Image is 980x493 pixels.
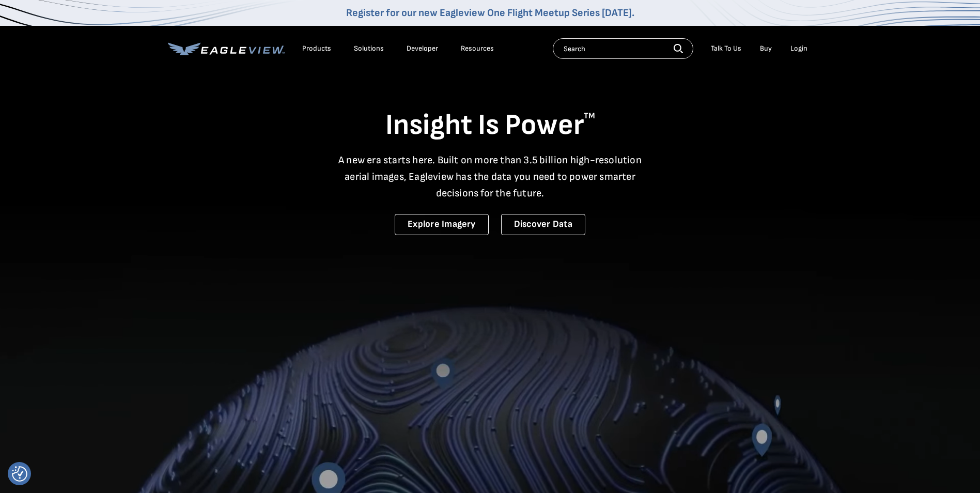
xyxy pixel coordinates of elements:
[760,44,772,53] a: Buy
[168,107,813,144] h1: Insight Is Power
[461,44,494,53] div: Resources
[302,44,331,53] div: Products
[584,111,595,121] sup: TM
[553,38,693,59] input: Search
[346,7,634,19] a: Register for our new Eagleview One Flight Meetup Series [DATE].
[407,44,438,53] a: Developer
[711,44,741,53] div: Talk To Us
[12,466,27,482] img: Revisit consent button
[501,214,585,235] a: Discover Data
[332,152,648,202] p: A new era starts here. Built on more than 3.5 billion high-resolution aerial images, Eagleview ha...
[354,44,384,53] div: Solutions
[790,44,807,53] div: Login
[395,214,489,235] a: Explore Imagery
[12,466,27,482] button: Consent Preferences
